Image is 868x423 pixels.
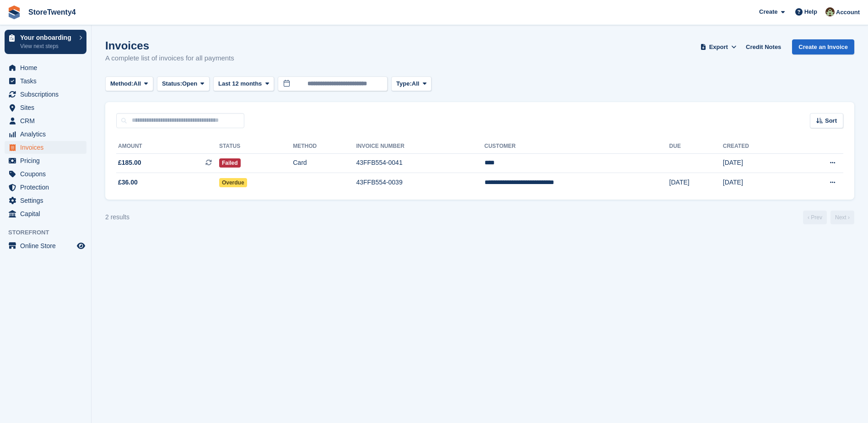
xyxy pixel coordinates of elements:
span: Help [804,7,817,16]
a: menu [5,181,86,194]
a: menu [5,168,86,180]
th: Amount [116,139,219,154]
span: Last 12 months [218,79,262,88]
span: Overdue [219,178,247,187]
a: Preview store [75,240,86,251]
span: Invoices [20,141,75,154]
a: menu [5,114,86,127]
td: [DATE] [723,173,793,192]
th: Customer [485,139,669,154]
span: Protection [20,181,75,194]
span: Subscriptions [20,88,75,101]
a: menu [5,75,86,87]
span: Type: [396,79,412,88]
span: Storefront [8,228,91,237]
span: Settings [20,194,75,207]
span: Pricing [20,154,75,167]
span: All [412,79,420,88]
span: Sort [825,116,837,125]
a: menu [5,141,86,154]
span: Capital [20,207,75,220]
a: menu [5,101,86,114]
td: [DATE] [723,153,793,173]
p: View next steps [20,42,75,50]
a: menu [5,194,86,207]
span: Status: [162,79,182,88]
button: Export [698,39,739,54]
span: Online Store [20,239,75,252]
nav: Page [801,211,856,224]
img: Lee Hanlon [825,7,835,16]
span: £36.00 [118,178,138,187]
span: Failed [219,158,241,168]
td: 43FFB554-0041 [356,153,484,173]
span: All [134,79,141,88]
a: menu [5,61,86,74]
p: Your onboarding [20,34,75,41]
span: Analytics [20,128,75,141]
th: Status [219,139,293,154]
td: Card [293,153,356,173]
span: Coupons [20,168,75,180]
td: [DATE] [669,173,723,192]
button: Status: Open [157,76,210,92]
a: menu [5,207,86,220]
a: Next [830,211,854,224]
a: StoreTwenty4 [25,5,80,20]
a: menu [5,128,86,141]
th: Due [669,139,723,154]
span: CRM [20,114,75,127]
a: Create an Invoice [792,39,854,54]
span: Home [20,61,75,74]
span: Tasks [20,75,75,87]
p: A complete list of invoices for all payments [105,53,234,64]
button: Type: All [391,76,431,92]
span: Sites [20,101,75,114]
span: Export [709,43,728,52]
h1: Invoices [105,39,234,52]
td: 43FFB554-0039 [356,173,484,192]
span: £185.00 [118,158,141,168]
span: Create [759,7,777,16]
th: Created [723,139,793,154]
a: menu [5,154,86,167]
span: Account [836,8,860,17]
a: Your onboarding View next steps [5,30,86,54]
img: stora-icon-8386f47178a22dfd0bd8f6a31ec36ba5ce8667c1dd55bd0f319d3a0aa187defe.svg [7,5,21,19]
span: Open [182,79,197,88]
button: Method: All [105,76,153,92]
a: Credit Notes [742,39,785,54]
a: Previous [803,211,827,224]
th: Invoice Number [356,139,484,154]
a: menu [5,88,86,101]
th: Method [293,139,356,154]
a: menu [5,239,86,252]
div: 2 results [105,212,129,222]
span: Method: [110,79,134,88]
button: Last 12 months [213,76,274,92]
